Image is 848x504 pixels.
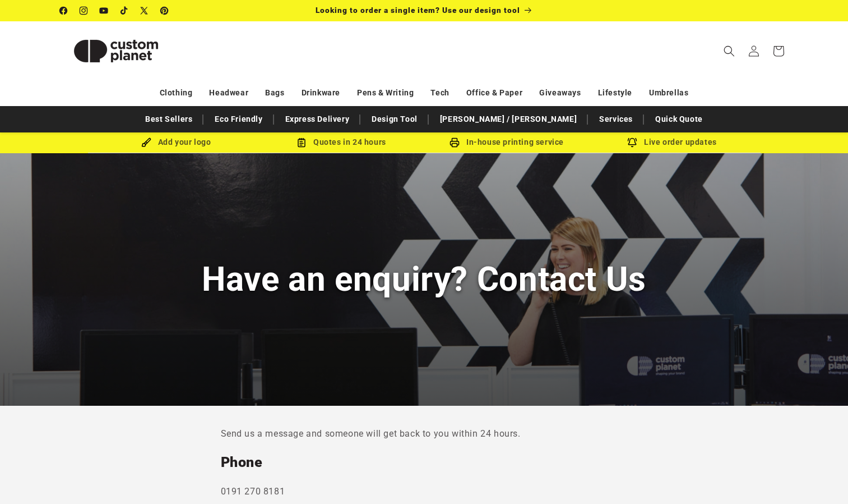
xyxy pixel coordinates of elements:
[221,484,628,500] p: 0191 270 8181
[357,83,414,103] a: Pens & Writing
[265,83,284,103] a: Bags
[221,426,628,442] p: Send us a message and someone will get back to you within 24 hours.
[430,83,449,103] a: Tech
[259,135,424,149] div: Quotes in 24 hours
[450,138,460,148] img: In-house printing
[302,83,340,103] a: Drinkware
[598,83,632,103] a: Lifestyle
[316,6,520,15] span: Looking to order a single item? Use our design tool
[296,138,307,148] img: Order Updates Icon
[141,138,151,148] img: Brush Icon
[466,83,522,103] a: Office & Paper
[366,109,423,129] a: Design Tool
[594,109,638,129] a: Services
[649,83,688,103] a: Umbrellas
[590,135,755,149] div: Live order updates
[60,26,172,76] img: Custom Planet
[650,109,708,129] a: Quick Quote
[55,21,176,80] a: Custom Planet
[160,83,193,103] a: Clothing
[209,83,248,103] a: Headwear
[434,109,582,129] a: [PERSON_NAME] / [PERSON_NAME]
[539,83,581,103] a: Giveaways
[221,453,628,471] h2: Phone
[424,135,590,149] div: In-house printing service
[627,138,637,148] img: Order updates
[209,109,268,129] a: Eco Friendly
[94,135,259,149] div: Add your logo
[202,258,646,301] h1: Have an enquiry? Contact Us
[717,39,742,63] summary: Search
[140,109,198,129] a: Best Sellers
[280,109,355,129] a: Express Delivery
